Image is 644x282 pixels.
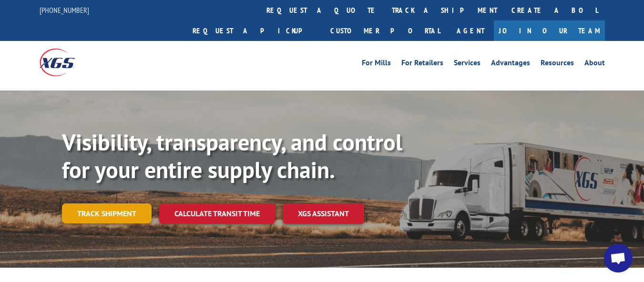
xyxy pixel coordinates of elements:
[362,59,391,70] a: For Mills
[62,203,152,223] a: Track shipment
[584,59,605,70] a: About
[401,59,443,70] a: For Retailers
[62,127,402,184] b: Visibility, transparency, and control for your entire supply chain.
[447,20,494,41] a: Agent
[494,20,605,41] a: Join Our Team
[185,20,323,41] a: Request a pickup
[323,20,447,41] a: Customer Portal
[604,244,633,272] div: Open chat
[40,5,89,15] a: [PHONE_NUMBER]
[491,59,530,70] a: Advantages
[159,203,275,224] a: Calculate transit time
[454,59,480,70] a: Services
[283,203,364,224] a: XGS ASSISTANT
[541,59,574,70] a: Resources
